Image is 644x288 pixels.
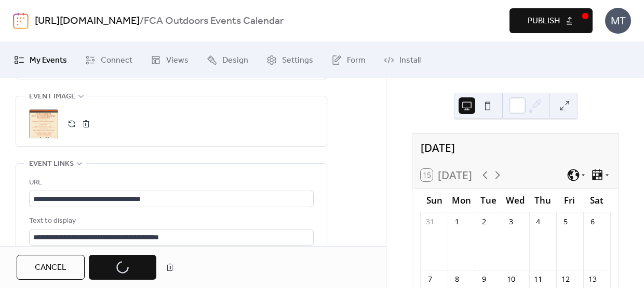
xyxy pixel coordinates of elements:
span: Settings [282,54,313,67]
span: Publish [528,15,560,27]
div: Text to display [29,215,312,227]
div: 31 [425,216,435,226]
div: 3 [506,216,516,226]
div: 5 [560,216,571,226]
div: Fri [556,189,583,212]
span: Event image [29,91,75,103]
span: Event links [29,158,74,170]
div: 8 [452,273,462,284]
div: Sat [583,189,610,212]
a: Form [324,46,373,74]
div: 9 [479,273,489,284]
div: 10 [506,273,516,284]
a: Install [376,46,428,74]
div: URL [29,177,312,189]
div: 7 [425,273,435,284]
div: 4 [533,216,543,226]
img: logo [13,12,29,29]
b: FCA Outdoors Events Calendar [144,11,284,31]
a: Views [143,46,196,74]
button: Publish [509,8,593,33]
span: Install [399,54,421,67]
div: 1 [452,216,462,226]
div: Sun [421,189,448,212]
button: Cancel [17,255,85,280]
a: Settings [259,46,321,74]
span: Design [222,54,248,67]
b: / [140,11,144,31]
div: 13 [587,273,598,284]
div: Mon [448,189,475,212]
div: MT [605,8,631,34]
a: Design [199,46,256,74]
div: ; [29,109,58,138]
span: Views [166,54,189,67]
div: 12 [560,273,571,284]
span: Connect [101,54,132,67]
div: Thu [529,189,556,212]
a: [URL][DOMAIN_NAME] [35,11,140,31]
a: Connect [77,46,140,74]
div: 2 [479,216,489,226]
div: Tue [475,189,502,212]
div: 6 [587,216,598,226]
div: [DATE] [412,134,619,162]
span: Cancel [35,262,66,274]
a: My Events [6,46,75,74]
div: 11 [533,273,543,284]
span: Form [347,54,366,67]
span: My Events [30,54,67,67]
div: Wed [502,189,529,212]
